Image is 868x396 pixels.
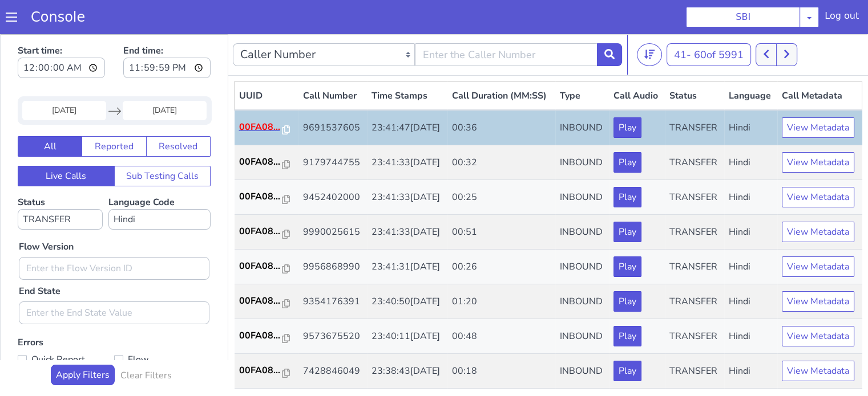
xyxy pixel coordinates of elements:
td: 9354176391 [298,250,367,285]
td: 9691537605 [298,76,367,111]
td: 23:41:33[DATE] [367,111,447,146]
a: 00FA08... [239,260,294,273]
input: Enter the End State Value [19,267,209,290]
td: INBOUND [555,215,609,250]
td: Hindi [724,285,777,320]
p: 00FA08... [239,225,282,239]
input: Start time: [18,23,105,44]
td: 23:41:33[DATE] [367,181,447,215]
td: Hindi [724,215,777,250]
td: Hindi [724,146,777,181]
td: INBOUND [555,111,609,146]
button: All [18,102,82,123]
td: 00:32 [447,111,555,146]
td: 9717313940 [298,354,367,389]
div: Log out [825,9,859,27]
button: Play [613,326,641,347]
a: 00FA08... [239,121,294,134]
button: Reported [82,102,146,123]
td: 23:40:50[DATE] [367,250,447,285]
td: 7428846049 [298,320,367,354]
th: Call Metadata [777,48,862,76]
td: TRANSFER [665,76,724,111]
label: Start time: [18,6,105,47]
p: 00FA08... [239,190,282,204]
a: 00FA08... [239,225,294,239]
td: TRANSFER [665,250,724,285]
td: TRANSFER [665,354,724,389]
td: 00:17 [447,354,555,389]
td: TRANSFER [665,320,724,354]
td: 00:36 [447,76,555,111]
button: Play [613,83,641,104]
td: 01:20 [447,250,555,285]
td: INBOUND [555,146,609,181]
button: Apply Filters [51,330,115,351]
label: Flow [114,317,211,333]
td: 00:48 [447,285,555,320]
a: 00FA08... [239,295,294,308]
td: TRANSFER [665,215,724,250]
td: INBOUND [555,76,609,111]
button: Play [613,222,641,243]
input: Start Date [22,67,106,86]
label: Status [18,162,103,195]
button: View Metadata [782,292,854,312]
td: 9956868990 [298,215,367,250]
a: 00FA08... [239,329,294,343]
button: Resolved [146,102,211,123]
td: Hindi [724,76,777,111]
td: INBOUND [555,250,609,285]
td: 00:25 [447,146,555,181]
td: 23:38:28[DATE] [367,354,447,389]
button: View Metadata [782,257,854,277]
button: Live Calls [18,132,115,152]
p: 00FA08... [239,156,282,169]
td: 9179744755 [298,111,367,146]
td: TRANSFER [665,181,724,215]
td: TRANSFER [665,111,724,146]
td: 00:51 [447,181,555,215]
td: INBOUND [555,285,609,320]
p: 00FA08... [239,260,282,273]
td: 00:18 [447,320,555,354]
td: TRANSFER [665,146,724,181]
button: View Metadata [782,326,854,347]
button: View Metadata [782,153,854,173]
td: 9573675520 [298,285,367,320]
a: 00FA08... [239,156,294,169]
th: Language [724,48,777,76]
button: 41- 60of 5991 [667,9,751,32]
td: 23:41:31[DATE] [367,215,447,250]
td: Hindi [724,320,777,354]
td: 23:41:33[DATE] [367,146,447,181]
td: INBOUND [555,181,609,215]
td: 9452402000 [298,146,367,181]
button: Play [613,153,641,173]
th: UUID [235,48,298,76]
input: Enter the Caller Number [415,9,597,32]
th: Status [665,48,724,76]
select: Status [18,175,103,195]
button: View Metadata [782,83,854,104]
td: 9990025615 [298,181,367,215]
p: 00FA08... [239,295,282,308]
label: End State [19,250,60,264]
td: Hindi [724,354,777,389]
td: Hindi [724,181,777,215]
select: Language Code [108,175,211,195]
td: Hindi [724,250,777,285]
p: 00FA08... [239,121,282,134]
td: TRANSFER [665,285,724,320]
td: 23:41:47[DATE] [367,76,447,111]
button: View Metadata [782,187,854,208]
button: View Metadata [782,222,854,243]
input: Enter the Flow Version ID [19,223,209,246]
a: 00FA08... [239,86,294,100]
button: Play [613,118,641,138]
td: 00:26 [447,215,555,250]
input: End time: [123,23,211,44]
span: 60 of 5991 [694,14,744,27]
label: Language Code [108,162,211,195]
p: 00FA08... [239,329,282,343]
